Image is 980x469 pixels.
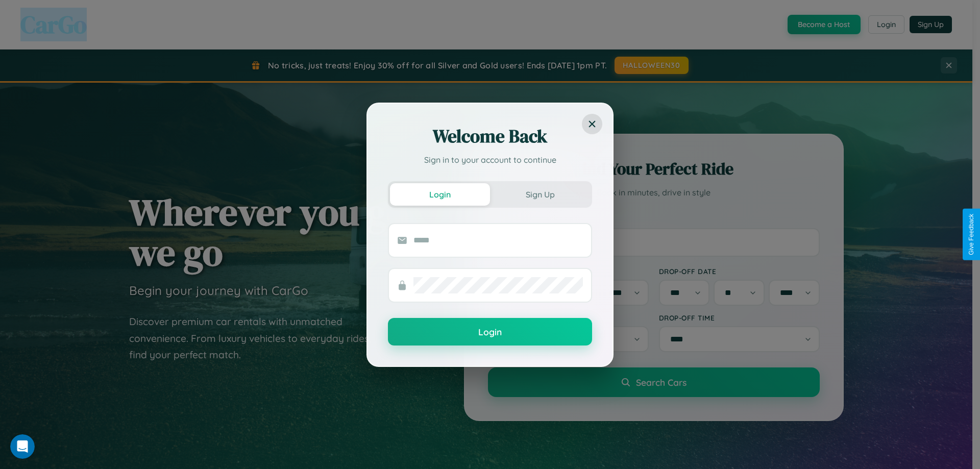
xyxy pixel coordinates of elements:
[388,154,592,166] p: Sign in to your account to continue
[10,434,35,459] iframe: Intercom live chat
[388,124,592,149] h2: Welcome Back
[490,183,590,206] button: Sign Up
[390,183,490,206] button: Login
[388,318,592,345] button: Login
[968,214,975,255] div: Give Feedback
